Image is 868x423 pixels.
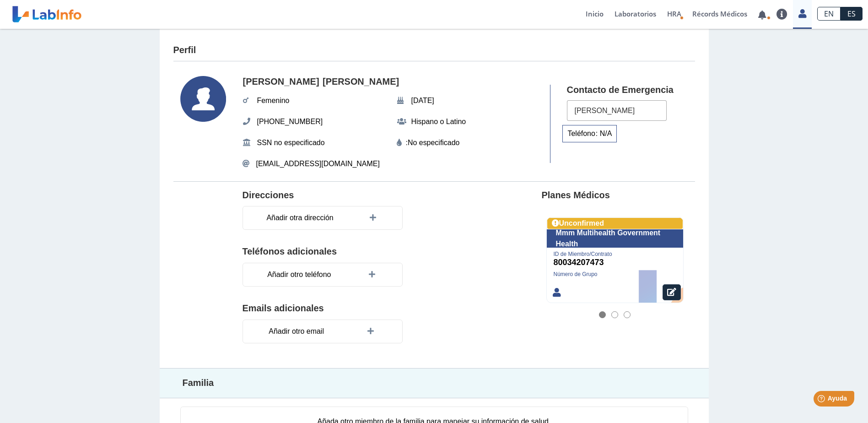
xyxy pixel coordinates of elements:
[567,85,680,96] h4: Contacto de Emergencia
[183,378,539,389] h4: Familia
[542,190,610,201] h4: Planes Médicos
[787,387,858,413] iframe: Help widget launcher
[173,45,196,56] h4: Perfil
[254,114,326,130] span: [PHONE_NUMBER]
[264,210,336,226] span: Añadir otra dirección
[817,7,841,21] a: EN
[254,135,328,151] span: SSN no especificado
[565,125,598,142] span: Teléfono
[562,125,617,142] div: : N/A
[397,137,542,148] div: :
[243,190,294,201] h4: Direcciones
[264,266,334,283] span: Añadir otro teléfono
[240,74,322,90] span: [PERSON_NAME]
[243,246,471,257] h4: Teléfonos adicionales
[266,323,327,340] span: Añadir otro email
[320,74,402,90] span: [PERSON_NAME]
[841,7,863,21] a: ES
[254,92,292,109] span: Femenino
[256,158,380,169] span: [EMAIL_ADDRESS][DOMAIN_NAME]
[667,9,681,18] span: HRA
[408,137,460,148] editable: No especificado
[409,92,437,109] span: [DATE]
[243,303,471,314] h4: Emails adicionales
[409,114,469,130] span: Hispano o Latino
